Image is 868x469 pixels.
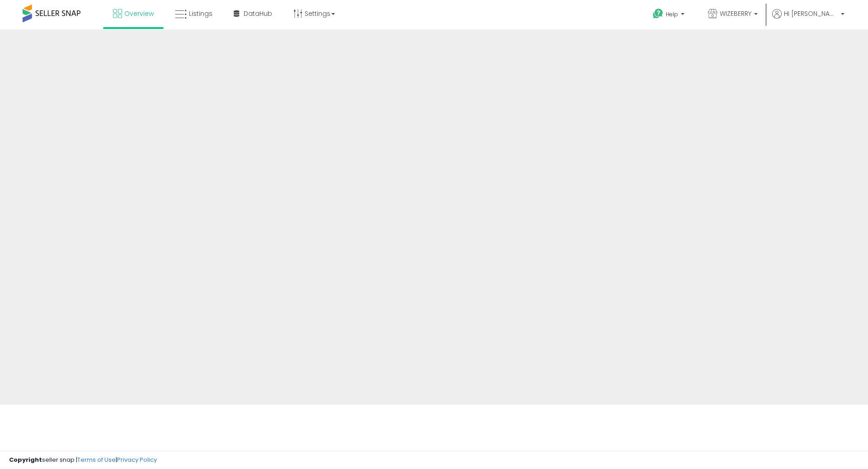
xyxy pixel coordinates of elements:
[666,10,678,18] span: Help
[772,9,844,29] a: Hi [PERSON_NAME]
[646,1,693,29] a: Help
[720,9,751,18] span: WIZEBERRY
[784,9,838,18] span: Hi [PERSON_NAME]
[652,8,664,19] i: Get Help
[244,9,272,18] span: DataHub
[189,9,212,18] span: Listings
[124,9,154,18] span: Overview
